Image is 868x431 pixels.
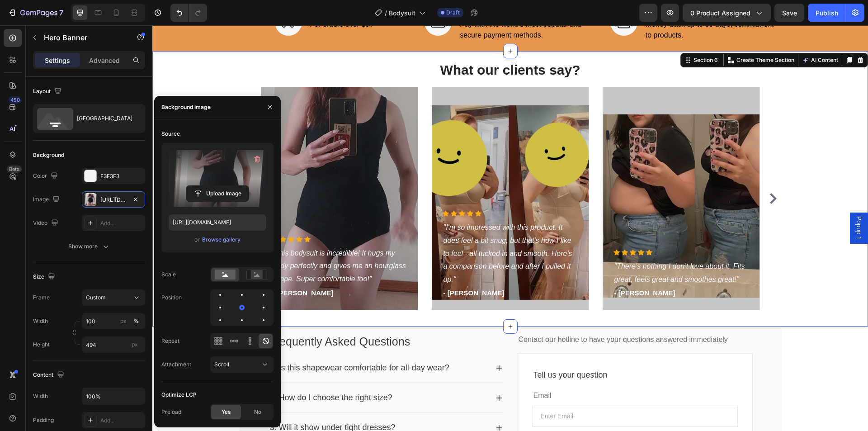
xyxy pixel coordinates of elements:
label: Width [33,317,48,325]
p: 2. How do I choose the right size? [118,366,240,379]
div: Layout [33,85,63,98]
div: Add... [100,417,143,425]
input: Enter Email [380,380,585,402]
p: 3. Will it show under tight dresses? [118,396,243,408]
div: Width [33,392,48,400]
div: Color [33,170,60,182]
div: Beta [7,166,22,173]
div: Add... [100,219,143,227]
button: 0 product assigned [683,4,771,22]
p: 1. Is this shapewear comfortable for all-day wear? [118,336,297,349]
div: Background Image [108,62,266,285]
p: - [PERSON_NAME] [120,263,254,273]
i: "I'm so impressed with this product. It does feel a bit snug, but that's how I like to feel - all... [291,198,420,258]
div: Publish [816,8,838,18]
div: Undo/Redo [170,4,207,22]
p: Frequently Asked Questions [117,309,350,324]
input: px% [82,313,145,329]
button: Browse gallery [202,235,241,244]
button: Upload Image [186,185,249,202]
div: Position [161,294,182,302]
span: Custom [86,294,106,302]
span: No [254,408,261,416]
h2: What our clients say? [87,35,629,54]
button: AI Content [648,29,688,40]
span: Popup 1 [702,191,711,214]
p: Create Theme Section [584,31,642,39]
div: Background Image [450,62,608,285]
div: Browse gallery [202,236,241,244]
input: px [82,336,145,353]
span: / [385,8,387,18]
iframe: Design area [152,25,868,431]
div: Padding [33,416,54,424]
button: Show more [33,238,145,255]
p: - [PERSON_NAME] [291,263,425,273]
div: Scale [161,270,176,279]
i: "There’s nothing I don’t love about it. Fits great, feels great and smoothes great!" [462,237,593,258]
div: Video [33,217,60,229]
input: Auto [82,388,145,404]
span: Scroll [214,361,229,368]
div: Background Image [279,62,437,285]
button: 7 [4,4,67,22]
p: Email [381,365,585,376]
span: px [132,341,138,348]
div: [GEOGRAPHIC_DATA] [77,108,132,129]
input: https://example.com/image.jpg [169,214,266,231]
p: 7 [59,7,63,18]
label: Height [33,341,50,349]
button: px [131,316,142,327]
button: Carousel Back Arrow [88,166,103,180]
i: "This bodysuit is incredible! It hugs my body perfectly and gives me an hourglass shape. Super co... [120,224,254,258]
div: Optimize LCP [161,391,197,399]
div: Overlay [279,62,437,285]
span: Bodysuit [389,8,415,18]
div: Show more [68,242,110,251]
div: Background image [161,103,211,111]
label: Frame [33,294,50,302]
div: F3F3F3 [100,172,143,180]
div: Content [33,369,66,381]
span: 0 product assigned [690,8,750,18]
div: % [133,317,139,325]
p: - [PERSON_NAME] [462,263,596,273]
p: Hero Banner [44,32,121,43]
div: Overlay [108,62,266,285]
p: Tell us your question [381,344,585,356]
div: Preload [161,408,181,416]
div: Repeat [161,337,179,345]
button: Custom [82,289,145,306]
div: Section 6 [539,31,567,39]
button: % [118,316,129,327]
p: Advanced [89,56,120,65]
div: [URL][DOMAIN_NAME] [100,196,127,204]
button: Publish [808,4,846,22]
button: Scroll [210,356,274,373]
button: Carousel Next Arrow [613,166,628,180]
div: Source [161,130,180,138]
div: Overlay [450,62,608,285]
div: Image [33,194,61,206]
button: Save [774,4,804,22]
span: Save [782,9,797,17]
p: Settings [45,56,70,65]
div: px [120,317,127,325]
span: or [194,234,200,245]
span: Yes [222,408,231,416]
div: Size [33,271,57,283]
p: Contact our hotline to have your questions answered immediately [366,309,599,320]
div: 450 [9,96,22,104]
div: Background [33,151,64,159]
div: Attachment [161,360,191,369]
span: Draft [446,9,460,17]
